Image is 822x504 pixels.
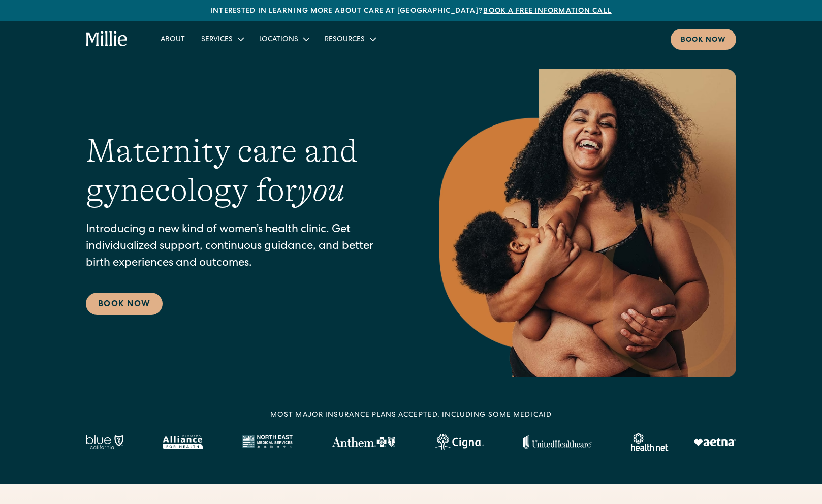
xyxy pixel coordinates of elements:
[325,35,365,45] div: Resources
[86,222,399,272] p: Introducing a new kind of women’s health clinic. Get individualized support, continuous guidance,...
[270,410,552,421] div: MOST MAJOR INSURANCE PLANS ACCEPTED, INCLUDING some MEDICAID
[259,35,298,45] div: Locations
[86,31,128,47] a: home
[681,35,726,46] div: Book now
[332,437,395,447] img: Anthem Logo
[317,30,383,47] div: Resources
[251,30,317,47] div: Locations
[86,435,123,449] img: Blue California logo
[201,35,233,45] div: Services
[86,132,399,210] h1: Maternity care and gynecology for
[242,435,293,449] img: North East Medical Services logo
[152,30,193,47] a: About
[483,8,611,15] a: Book a free information call
[671,29,736,50] a: Book now
[631,433,669,451] img: Healthnet logo
[163,435,203,449] img: Alameda Alliance logo
[523,435,592,449] img: United Healthcare logo
[193,30,251,47] div: Services
[434,434,484,450] img: Cigna logo
[693,438,736,446] img: Aetna logo
[439,69,736,377] img: Smiling mother with her baby in arms, celebrating body positivity and the nurturing bond of postp...
[297,172,345,208] em: you
[86,293,163,315] a: Book Now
